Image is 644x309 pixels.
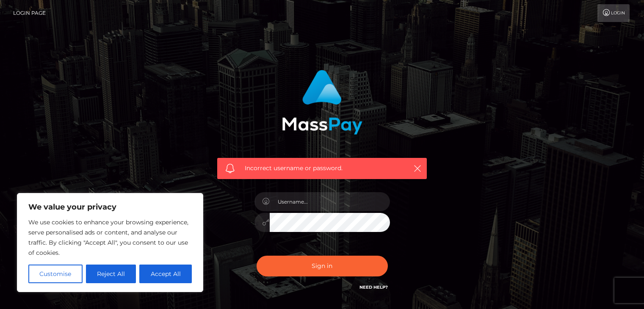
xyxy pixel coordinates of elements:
button: Customise [28,265,83,283]
button: Sign in [257,256,388,276]
span: Incorrect username or password. [245,164,399,173]
button: Reject All [86,265,136,283]
button: Accept All [139,265,192,283]
p: We value your privacy [28,202,192,212]
input: Username... [270,192,390,211]
img: MassPay Login [282,70,362,135]
a: Login [597,4,630,22]
a: Need Help? [359,284,388,290]
div: We value your privacy [17,193,203,292]
a: Login Page [13,4,46,22]
p: We use cookies to enhance your browsing experience, serve personalised ads or content, and analys... [28,217,192,258]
